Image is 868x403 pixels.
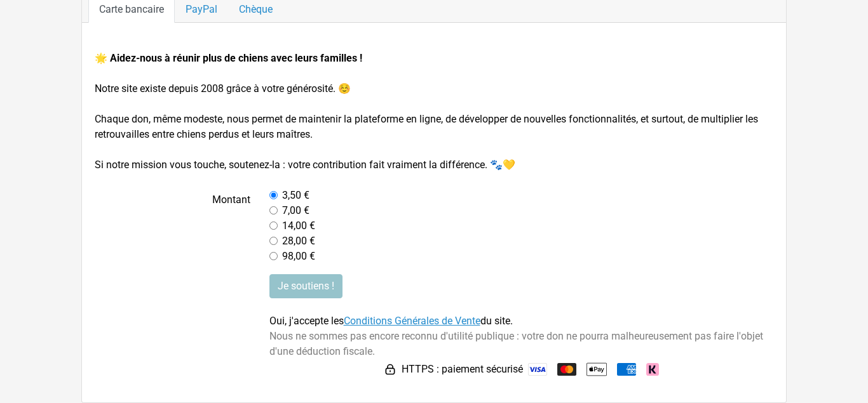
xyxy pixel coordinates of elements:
[344,315,480,327] a: Conditions Générales de Vente
[402,362,523,377] span: HTTPS : paiement sécurisé
[384,363,397,376] img: HTTPS : paiement sécurisé
[587,359,607,380] img: Apple Pay
[282,218,315,234] label: 14,00 €
[85,188,260,264] label: Montant
[269,315,513,327] span: Oui, j'accepte les du site.
[269,274,342,298] input: Je soutiens !
[282,234,315,249] label: 28,00 €
[557,363,576,376] img: Mastercard
[282,203,309,218] label: 7,00 €
[95,52,362,64] strong: 🌟 Aidez-nous à réunir plus de chiens avec leurs familles !
[646,363,659,376] img: Klarna
[282,188,309,203] label: 3,50 €
[269,330,763,357] span: Nous ne sommes pas encore reconnu d'utilité publique : votre don ne pourra malheureusement pas fa...
[95,51,773,380] form: Notre site existe depuis 2008 grâce à votre générosité. ☺️ Chaque don, même modeste, nous permet ...
[282,249,315,264] label: 98,00 €
[528,363,547,376] img: Visa
[617,363,636,376] img: American Express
